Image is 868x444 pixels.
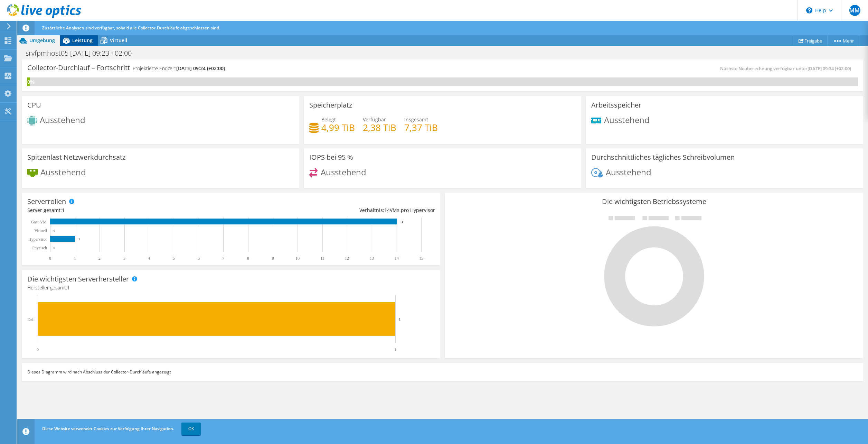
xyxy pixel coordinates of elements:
[198,256,200,261] text: 6
[363,124,396,131] h4: 2,38 TiB
[29,37,55,44] span: Umgebung
[399,317,401,321] text: 1
[31,220,47,224] text: Gast-VM
[27,198,66,205] h3: Serverrollen
[419,256,423,261] text: 15
[309,154,353,161] h3: IOPS bei 95 %
[54,229,55,232] text: 0
[321,166,366,177] span: Ausstehend
[54,246,55,250] text: 0
[806,7,812,13] svg: \n
[27,275,129,283] h3: Die wichtigsten Serverhersteller
[363,116,386,123] span: Verfügbar
[606,166,651,177] span: Ausstehend
[37,347,39,352] text: 0
[27,101,41,109] h3: CPU
[176,65,225,72] span: [DATE] 09:24 (+02:00)
[40,114,85,126] span: Ausstehend
[133,65,225,72] h4: Projektierte Endzeit:
[395,256,399,261] text: 14
[231,206,435,214] div: Verhältnis: VMs pro Hypervisor
[222,256,224,261] text: 7
[793,35,828,46] a: Freigabe
[62,207,65,213] span: 1
[22,363,863,381] div: Dieses Diagramm wird nach Abschluss der Collector-Durchläufe angezeigt
[173,256,175,261] text: 5
[110,37,127,44] span: Virtuell
[27,154,125,161] h3: Spitzenlast Netzwerkdurchsatz
[404,116,428,123] span: Insgesamt
[604,114,650,125] span: Ausstehend
[49,256,51,261] text: 0
[32,246,47,250] text: Physisch
[720,65,855,72] span: Nächste Neuberechnung verfügbar unter
[309,101,352,109] h3: Speicherplatz
[40,166,86,177] span: Ausstehend
[394,347,396,352] text: 1
[22,49,142,57] h1: srvfpmhost05 [DATE] 09:23 +02:00
[27,78,30,86] div: 0%
[67,284,70,291] span: 1
[27,317,35,322] text: Dell
[404,124,438,131] h4: 7,37 TiB
[42,25,220,31] span: Zusätzliche Analysen sind verfügbar, sobald alle Collector-Durchläufe abgeschlossen sind.
[74,256,76,261] text: 1
[247,256,249,261] text: 8
[320,256,324,261] text: 11
[591,101,641,109] h3: Arbeitsspeicher
[321,124,355,131] h4: 4,99 TiB
[384,207,390,213] span: 14
[450,198,858,205] h3: Die wichtigsten Betriebssysteme
[27,284,435,292] h4: Hersteller gesamt:
[34,228,47,233] text: Virtuell
[123,256,125,261] text: 3
[295,256,300,261] text: 10
[400,220,404,224] text: 14
[345,256,349,261] text: 12
[72,37,93,44] span: Leistung
[181,423,201,435] a: OK
[591,154,735,161] h3: Durchschnittliches tägliches Schreibvolumen
[98,256,101,261] text: 2
[808,65,851,72] span: [DATE] 09:34 (+02:00)
[78,238,80,241] text: 1
[272,256,274,261] text: 9
[370,256,374,261] text: 13
[27,206,231,214] div: Server gesamt:
[321,116,336,123] span: Belegt
[28,237,47,242] text: Hypervisor
[148,256,150,261] text: 4
[849,5,860,16] span: MM
[42,426,174,432] span: Diese Website verwendet Cookies zur Verfolgung Ihrer Navigation.
[827,35,859,46] a: Mehr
